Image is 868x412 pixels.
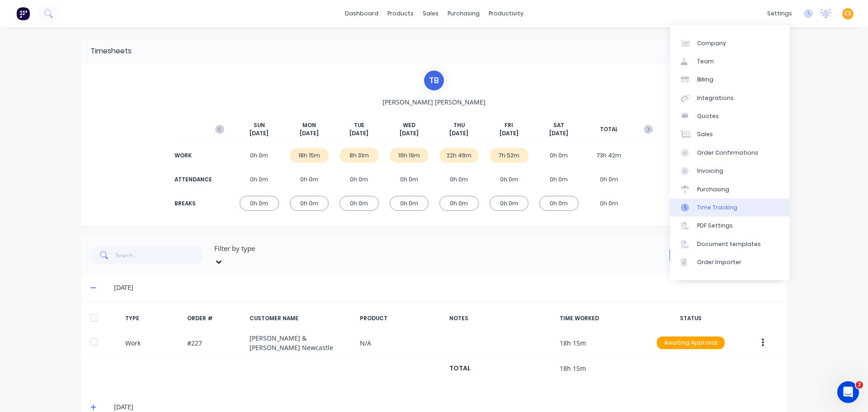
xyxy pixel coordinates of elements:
[439,196,479,211] div: 0h 0m
[240,172,279,187] div: 0h 0m
[403,121,415,129] span: WED
[187,314,242,322] div: ORDER #
[390,172,429,187] div: 0h 0m
[670,217,790,235] a: PDF Settings
[302,121,316,129] span: MON
[175,199,211,208] div: BREAKS
[539,196,579,211] div: 0h 0m
[697,258,741,266] div: Order Importer
[250,129,269,137] span: [DATE]
[175,152,211,160] div: WORK
[670,235,790,253] a: Document templates
[453,121,465,129] span: THU
[539,148,579,163] div: 0h 0m
[290,196,329,211] div: 0h 0m
[175,175,211,184] div: ATTENDANCE
[90,46,132,57] div: Timesheets
[439,172,479,187] div: 0h 0m
[590,148,629,163] div: 73h 42m
[340,172,379,187] div: 0h 0m
[383,7,418,20] div: products
[290,172,329,187] div: 0h 0m
[490,148,529,163] div: 7h 52m
[505,121,513,129] span: FRI
[16,7,30,20] img: Factory
[423,69,445,92] div: T B
[670,52,790,71] a: Team
[670,144,790,162] a: Order Confirmations
[697,112,719,120] div: Quotes
[116,246,204,264] input: Search...
[290,148,329,163] div: 18h 15m
[300,129,319,137] span: [DATE]
[449,314,552,322] div: NOTES
[250,314,353,322] div: CUSTOMER NAME
[697,222,733,230] div: PDF Settings
[484,7,528,20] div: productivity
[349,129,368,137] span: [DATE]
[590,196,629,211] div: 0h 0m
[657,336,725,349] div: Awaiting Approval
[697,149,758,157] div: Order Confirmations
[340,148,379,163] div: 8h 31m
[553,121,564,129] span: SAT
[560,314,642,322] div: TIME WORKED
[418,7,443,20] div: sales
[600,125,618,133] span: TOTAL
[240,196,279,211] div: 0h 0m
[670,34,790,52] a: Company
[697,94,734,102] div: Integrations
[360,314,442,322] div: PRODUCT
[670,199,790,217] a: Time Tracking
[254,121,265,129] span: SUN
[390,196,429,211] div: 0h 0m
[539,172,579,187] div: 0h 0m
[114,402,778,412] div: [DATE]
[340,7,383,20] a: dashboard
[697,240,761,248] div: Document templates
[240,148,279,163] div: 0h 0m
[500,129,519,137] span: [DATE]
[400,129,419,137] span: [DATE]
[697,76,713,84] div: Billing
[670,248,715,262] button: Options
[670,253,790,271] a: Order Importer
[670,107,790,125] a: Quotes
[697,204,737,212] div: Time Tracking
[670,71,790,89] a: Billing
[670,125,790,143] a: Sales
[382,97,486,107] span: [PERSON_NAME] [PERSON_NAME]
[697,57,714,66] div: Team
[125,314,180,322] div: TYPE
[490,196,529,211] div: 0h 0m
[439,148,479,163] div: 22h 46m
[549,129,568,137] span: [DATE]
[114,283,778,293] div: [DATE]
[340,196,379,211] div: 0h 0m
[697,39,726,47] div: Company
[650,314,732,322] div: STATUS
[697,185,729,194] div: Purchasing
[670,89,790,107] a: Integrations
[697,130,713,138] div: Sales
[856,381,863,388] span: 2
[763,7,797,20] div: settings
[844,9,851,18] span: CS
[670,162,790,180] a: Invoicing
[443,7,484,20] div: purchasing
[697,167,723,175] div: Invoicing
[390,148,429,163] div: 16h 19m
[354,121,364,129] span: TUE
[670,180,790,198] a: Purchasing
[837,381,859,403] iframe: Intercom live chat
[449,129,468,137] span: [DATE]
[590,172,629,187] div: 0h 0m
[490,172,529,187] div: 0h 0m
